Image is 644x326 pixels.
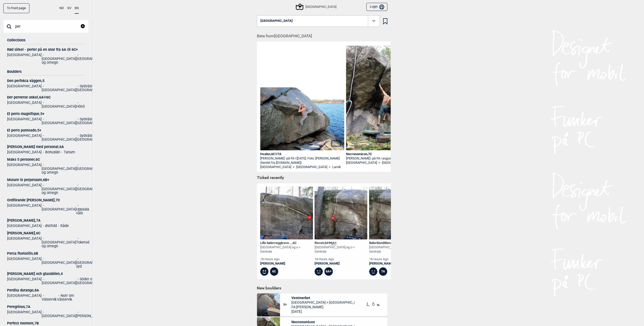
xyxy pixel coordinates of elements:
[315,187,367,239] img: Risset 200322
[346,161,377,165] a: [GEOGRAPHIC_DATA]
[369,241,422,245] div: BølerBandittene , Ψ
[7,305,85,309] div: Peregrinus , 7A
[7,145,85,149] div: [PERSON_NAME] med personal , 6A
[382,161,413,165] a: [GEOGRAPHIC_DATA]
[7,112,85,116] div: El perro magnifique , 5+
[76,277,111,285] li: Söder om [GEOGRAPHIC_DATA]
[7,33,85,44] div: Collections
[3,20,89,33] input: Search boulder name, location or collection
[42,117,76,125] li: [GEOGRAPHIC_DATA]
[7,252,85,255] div: Perca fluviatilis , 6B
[369,262,422,266] div: [PERSON_NAME]
[324,267,333,276] div: 6A+
[296,165,327,169] a: [GEOGRAPHIC_DATA]
[7,84,42,92] li: [GEOGRAPHIC_DATA]
[42,257,76,268] li: [GEOGRAPHIC_DATA]
[329,165,331,169] span: >
[7,219,85,222] div: [PERSON_NAME] , 7A
[7,310,42,318] li: [GEOGRAPHIC_DATA]
[315,262,367,266] a: [PERSON_NAME]
[76,101,85,108] li: Hönö
[7,163,42,174] li: [GEOGRAPHIC_DATA]
[75,3,79,14] button: EN
[76,134,111,141] li: Sydvästra [GEOGRAPHIC_DATA]
[42,183,76,195] li: [GEOGRAPHIC_DATA] og omegn
[42,134,76,141] li: [GEOGRAPHIC_DATA]
[257,175,387,181] h1: Ticked recently
[260,156,340,165] p: på FA i [DATE]. Foto: [PERSON_NAME] (hentet fra [DOMAIN_NAME])
[3,3,29,13] a: To front page
[7,237,42,248] li: [GEOGRAPHIC_DATA]
[7,48,85,52] div: Rød sirkel - perler på en snor fra 6A til 6C+
[260,156,344,165] div: [PERSON_NAME] -
[296,4,336,10] div: [GEOGRAPHIC_DATA]
[7,277,42,285] li: [GEOGRAPHIC_DATA]
[7,204,42,215] li: [GEOGRAPHIC_DATA]
[7,257,42,268] li: [GEOGRAPHIC_DATA]
[7,79,85,83] div: Den perfekta väggen , 5
[7,183,42,195] li: [GEOGRAPHIC_DATA]
[346,152,430,156] div: Necronomicon , 7C
[57,224,69,228] li: Råde
[315,245,367,254] div: [GEOGRAPHIC_DATA] og o > Sentrale
[260,187,313,239] img: Lille bolerveggtraversen 220127
[291,320,354,324] span: Necronomicon
[369,257,422,262] div: 18 hours ago
[257,286,387,291] h1: New boulders
[42,294,57,301] li: Västervik
[42,163,76,174] li: [GEOGRAPHIC_DATA] og omegn
[42,224,57,228] li: Østfold
[76,310,103,318] li: [PERSON_NAME]
[7,198,85,202] div: Ordförande [PERSON_NAME] , 7C
[76,117,111,125] li: Sydvästra [GEOGRAPHIC_DATA]
[44,95,46,99] span: Ψ
[76,204,89,215] li: Uppsala väst
[7,224,42,228] li: [GEOGRAPHIC_DATA]
[315,257,367,262] div: 18 hours ago
[260,241,313,245] div: Lille bølerveggtrave... ,
[346,46,430,150] img: Michelle pa Necronomicon
[7,272,85,276] div: [PERSON_NAME] och glassbilen , 4
[293,165,294,169] span: >
[42,101,76,108] li: [GEOGRAPHIC_DATA]
[7,178,85,182] div: Mutare in perpetuum , 6B+
[372,156,402,160] span: på FA i augusti 2025.
[42,84,76,92] li: [GEOGRAPHIC_DATA]
[291,309,354,314] span: [DATE]
[291,296,354,300] span: Vestmerket
[331,241,337,245] span: 6A+
[257,30,391,39] h1: Beta from [GEOGRAPHIC_DATA]
[7,101,42,108] li: [GEOGRAPHIC_DATA]
[346,156,430,161] div: [PERSON_NAME] -
[76,183,111,195] li: [GEOGRAPHIC_DATA]
[270,267,278,276] div: 6C
[366,3,387,11] button: Login
[369,245,422,254] div: [GEOGRAPHIC_DATA] og o > Sentrale
[42,53,76,64] li: [GEOGRAPHIC_DATA] og omegn
[42,310,76,318] li: [GEOGRAPHIC_DATA]
[257,293,280,316] img: Vestmerket
[260,152,344,156] div: Hvalen , 6C 7A
[76,84,111,92] li: Sydvästra [GEOGRAPHIC_DATA]
[260,165,291,169] a: [GEOGRAPHIC_DATA]
[67,3,71,13] button: SV
[7,231,85,235] div: [PERSON_NAME] , 6C
[76,237,89,248] li: Tokerud
[275,152,277,156] span: Ψ
[7,288,85,292] div: Perdita durango , 8A
[7,53,42,64] li: [GEOGRAPHIC_DATA]
[315,241,367,245] div: Risset , Ψ
[260,19,293,23] span: [GEOGRAPHIC_DATA]
[60,150,75,154] li: Tanum
[59,3,64,13] button: NO
[7,128,85,132] div: El perro punteado , 5+
[291,300,354,305] span: [GEOGRAPHIC_DATA] > [GEOGRAPHIC_DATA]
[42,277,76,285] li: [GEOGRAPHIC_DATA]
[76,257,111,268] li: [GEOGRAPHIC_DATA] syd
[7,95,85,99] div: Der perverse onkel , 6A 6C
[332,165,341,169] a: Larvik
[257,15,380,27] button: [GEOGRAPHIC_DATA]
[7,294,42,301] li: [GEOGRAPHIC_DATA]
[260,262,313,266] div: [PERSON_NAME]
